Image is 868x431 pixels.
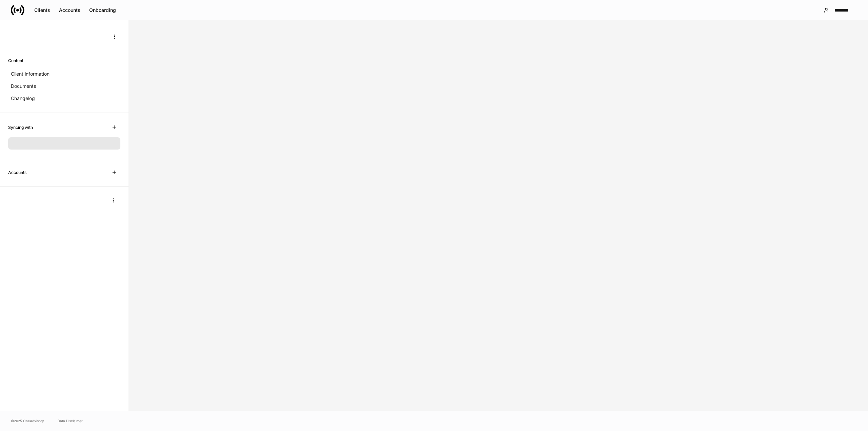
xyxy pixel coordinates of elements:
p: Client information [11,71,50,77]
button: Onboarding [85,5,120,16]
h6: Syncing with [8,124,33,131]
button: Accounts [55,5,85,16]
a: Client information [8,68,120,80]
a: Documents [8,80,120,92]
p: Changelog [11,95,35,102]
h6: Accounts [8,169,26,176]
span: © 2025 OneAdvisory [11,418,44,424]
a: Data Disclaimer [58,418,83,424]
div: Onboarding [89,8,116,13]
a: Changelog [8,92,120,104]
p: Documents [11,83,36,90]
div: Accounts [59,8,80,13]
h6: Content [8,57,23,64]
div: Clients [34,8,50,13]
button: Clients [30,5,55,16]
